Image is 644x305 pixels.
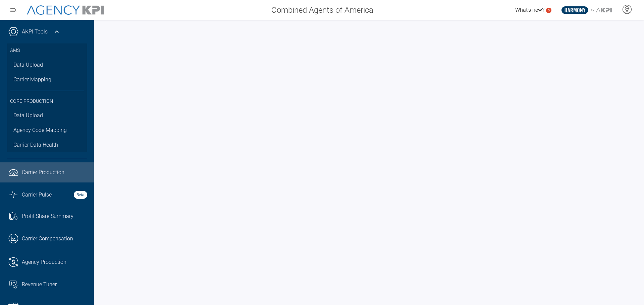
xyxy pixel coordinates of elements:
a: Carrier Mapping [7,72,87,87]
span: Combined Agents of America [271,4,373,16]
strong: Beta [74,191,87,199]
span: Carrier Production [22,168,64,176]
a: Agency Code Mapping [7,123,87,138]
h3: AMS [10,44,84,58]
span: What's new? [515,7,544,13]
span: Carrier Compensation [22,235,73,243]
a: 5 [546,8,551,13]
span: Carrier Pulse [22,191,52,199]
span: Profit Share Summary [22,212,73,220]
text: 5 [548,8,550,12]
a: Data Upload [7,108,87,123]
a: AKPI Tools [22,28,48,36]
span: Revenue Tuner [22,281,57,289]
h3: Core Production [10,90,84,108]
a: Data Upload [7,58,87,72]
span: Carrier Data Health [13,141,58,149]
a: Carrier Data Health [7,138,87,152]
img: AgencyKPI [27,5,104,15]
span: Agency Production [22,258,66,266]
